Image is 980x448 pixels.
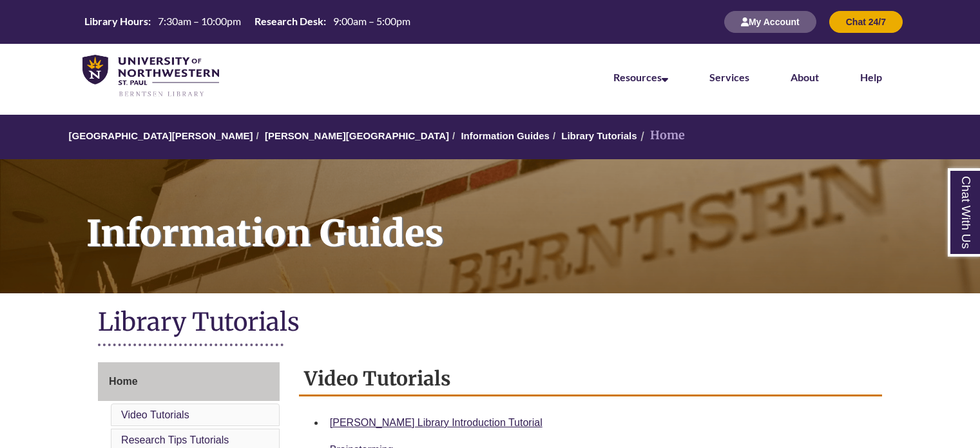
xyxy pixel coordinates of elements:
a: Video Tutorials [121,409,189,420]
th: Research Desk: [249,14,328,28]
a: Chat 24/7 [829,16,903,27]
a: Library Tutorials [561,130,637,141]
a: Services [709,71,749,83]
button: My Account [724,11,816,33]
a: Hours Today [79,14,416,30]
span: Home [109,376,137,387]
a: Help [860,71,882,83]
button: Chat 24/7 [829,11,903,33]
span: 7:30am – 10:00pm [158,15,241,27]
a: Resources [613,71,668,83]
a: About [791,71,819,83]
th: Library Hours: [79,14,153,28]
a: Research Tips Tutorials [121,434,229,445]
h1: Library Tutorials [98,306,882,340]
a: [PERSON_NAME][GEOGRAPHIC_DATA] [265,130,449,141]
a: Information Guides [461,130,550,141]
a: [PERSON_NAME] Library Introduction Tutorial [330,417,543,428]
a: Home [98,362,280,401]
table: Hours Today [79,14,416,28]
a: [GEOGRAPHIC_DATA][PERSON_NAME] [68,130,253,141]
h1: Information Guides [72,159,980,277]
li: Home [637,126,685,145]
h2: Video Tutorials [299,362,882,396]
img: UNWSP Library Logo [82,55,219,98]
span: 9:00am – 5:00pm [333,15,410,27]
a: My Account [724,16,816,27]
